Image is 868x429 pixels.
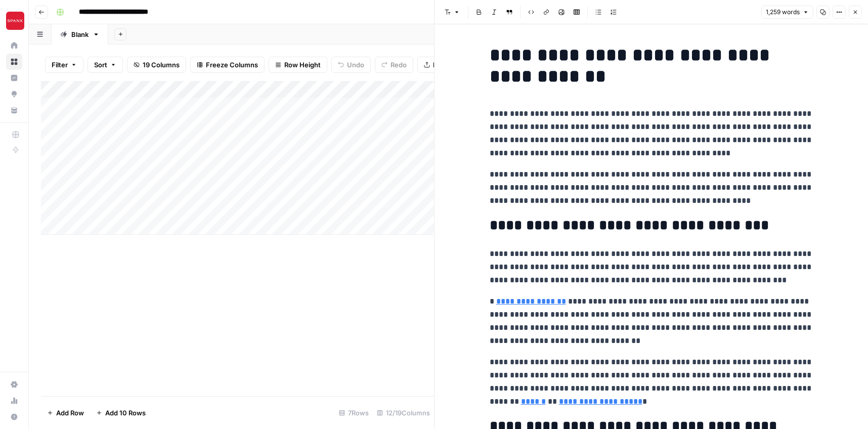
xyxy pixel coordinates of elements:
[45,57,83,73] button: Filter
[284,60,321,70] span: Row Height
[143,60,180,70] span: 19 Columns
[88,57,123,73] button: Sort
[6,409,22,425] button: Help + Support
[335,405,373,421] div: 7 Rows
[90,405,152,421] button: Add 10 Rows
[766,8,800,17] span: 1,259 words
[6,86,22,102] a: Opportunities
[206,60,258,70] span: Freeze Columns
[52,24,108,45] a: Blank
[390,60,407,70] span: Redo
[417,57,475,73] button: Export CSV
[6,102,22,118] a: Your Data
[94,60,107,70] span: Sort
[761,6,813,19] button: 1,259 words
[52,60,68,70] span: Filter
[6,54,22,70] a: Browse
[6,393,22,409] a: Usage
[373,405,434,421] div: 12/19 Columns
[105,408,146,418] span: Add 10 Rows
[331,57,371,73] button: Undo
[6,8,22,33] button: Workspace: Spanx
[269,57,327,73] button: Row Height
[190,57,265,73] button: Freeze Columns
[6,12,24,30] img: Spanx Logo
[71,29,89,39] div: Blank
[56,408,84,418] span: Add Row
[6,376,22,393] a: Settings
[347,60,364,70] span: Undo
[375,57,413,73] button: Redo
[127,57,186,73] button: 19 Columns
[41,405,90,421] button: Add Row
[6,70,22,86] a: Insights
[6,37,22,54] a: Home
